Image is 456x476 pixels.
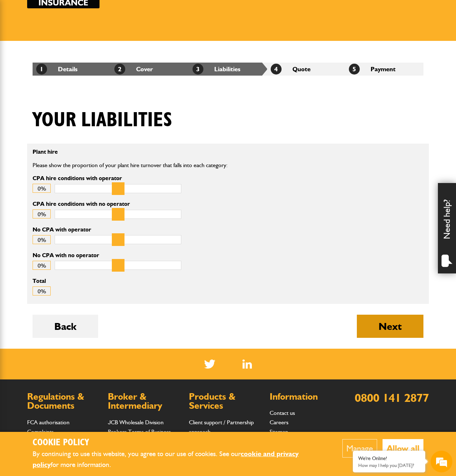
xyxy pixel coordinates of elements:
div: Chat with us now [38,41,122,50]
a: 1Details [36,65,77,73]
li: Quote [267,63,345,76]
h2: Information [270,392,343,401]
h2: Cookie Policy [33,437,320,449]
img: d_20077148190_company_1631870298795_20077148190 [12,40,30,50]
button: Back [33,315,98,338]
button: Next [357,315,423,338]
a: FCA authorisation [27,419,69,426]
div: 0% [33,261,51,270]
em: Start Chat [98,223,131,233]
textarea: Type your message and hit 'Enter' [9,131,132,217]
div: 0% [33,286,51,296]
label: CPA hire conditions with operator [33,175,181,181]
h2: Products & Services [189,392,262,411]
div: 0% [33,235,51,244]
h2: Broker & Intermediary [108,392,181,411]
a: Careers [270,419,288,426]
a: Brokers Terms of Business [108,428,171,435]
label: No CPA with no operator [33,252,181,258]
input: Enter your last name [9,67,132,83]
div: 0% [33,209,51,218]
a: 2Cover [114,65,153,73]
li: Payment [345,63,423,76]
p: How may I help you today? [358,463,420,468]
h2: Regulations & Documents [27,392,101,411]
span: 3 [193,64,203,75]
div: We're Online! [358,455,420,462]
label: CPA hire conditions with no operator [33,201,181,207]
a: Client support / Partnership approach [189,419,254,435]
p: Plant hire [33,149,290,155]
a: 0800 141 2877 [355,391,429,405]
div: 0% [33,184,51,193]
p: Please show the proportion of your plant hire turnover that falls into each category: [33,161,290,170]
span: 4 [271,64,282,75]
a: Complaints [27,428,54,435]
input: Enter your email address [9,88,132,104]
a: Contact us [270,409,295,416]
span: 1 [36,64,47,75]
a: Sitemap [270,428,288,435]
li: Liabilities [189,63,267,76]
label: Total [33,278,423,284]
img: Twitter [204,360,215,369]
div: Minimize live chat window [119,4,136,21]
h1: Your liabilities [33,108,172,132]
img: Linked In [242,360,252,369]
label: No CPA with operator [33,227,181,233]
span: 5 [349,64,360,75]
a: LinkedIn [242,360,252,369]
span: 2 [114,64,125,75]
button: Allow all [383,439,423,458]
input: Enter your phone number [9,110,132,126]
div: Need help? [438,183,456,273]
p: By continuing to use this website, you agree to our use of cookies. See our for more information. [33,449,320,471]
a: JCB Wholesale Division [108,419,164,426]
button: Manage [342,439,377,458]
